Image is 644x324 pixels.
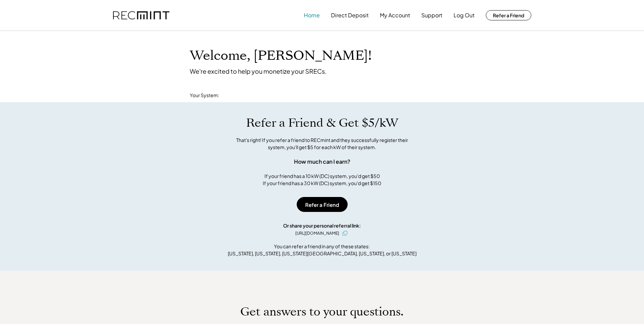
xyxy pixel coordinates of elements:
h1: Refer a Friend & Get $5/kW [246,116,398,130]
div: If your friend has a 10 kW (DC) system, you'd get $50 If your friend has a 30 kW (DC) system, you... [263,173,381,187]
h1: Get answers to your questions. [240,305,404,319]
img: recmint-logotype%403x.png [113,11,169,20]
h1: Welcome, [PERSON_NAME]! [190,48,372,64]
button: Home [304,8,320,22]
button: My Account [380,8,410,22]
div: How much can I earn? [294,158,350,166]
div: Your System: [190,92,219,99]
button: Log Out [454,8,475,22]
button: click to copy [341,229,349,237]
div: We're excited to help you monetize your SRECs. [190,67,327,75]
div: Or share your personal referral link: [283,222,361,229]
button: Direct Deposit [331,8,369,22]
button: Refer a Friend [297,197,348,212]
div: [URL][DOMAIN_NAME] [295,230,339,236]
button: Support [421,8,442,22]
div: You can refer a friend in any of these states: [US_STATE], [US_STATE], [US_STATE][GEOGRAPHIC_DATA... [228,243,417,257]
button: Refer a Friend [486,10,531,20]
div: That's right! If you refer a friend to RECmint and they successfully register their system, you'l... [229,137,416,151]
